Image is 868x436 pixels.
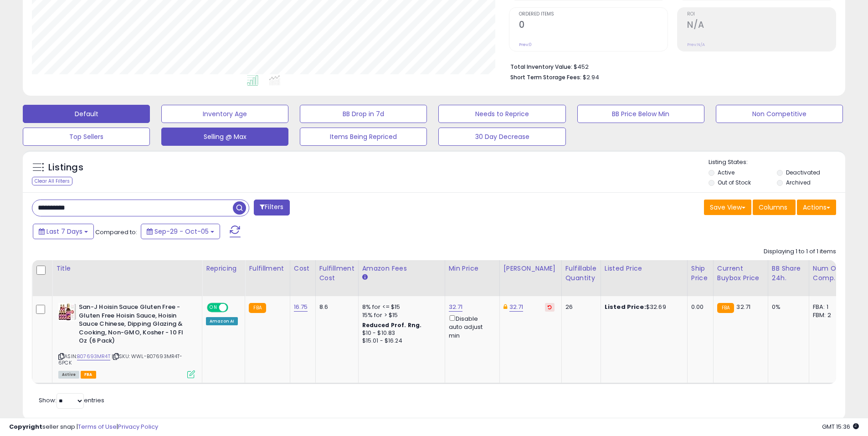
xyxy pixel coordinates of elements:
[509,303,524,312] a: 32.71
[503,264,558,273] div: [PERSON_NAME]
[79,303,190,348] b: San-J Hoisin Sauce Gluten Free - Gluten Free Hoisin Sauce, Hoisin Sauce Chinese, Dipping Glazing ...
[319,264,354,283] div: Fulfillment Cost
[249,303,266,313] small: FBA
[716,105,843,123] button: Non Competitive
[95,228,137,236] span: Compared to:
[510,63,572,71] b: Total Inventory Value:
[362,273,368,282] small: Amazon Fees.
[154,227,209,236] span: Sep-29 - Oct-05
[691,264,709,283] div: Ship Price
[206,317,238,325] div: Amazon AI
[822,422,859,431] span: 2025-10-13 15:36 GMT
[362,321,422,329] b: Reduced Prof. Rng.
[687,42,705,47] small: Prev: N/A
[565,264,597,283] div: Fulfillable Quantity
[577,105,704,123] button: BB Price Below Min
[294,303,308,312] a: 16.75
[161,105,288,123] button: Inventory Age
[33,224,94,239] button: Last 7 Days
[605,264,683,273] div: Listed Price
[583,73,599,82] span: $2.94
[78,422,117,431] a: Terms of Use
[510,73,581,81] b: Short Term Storage Fees:
[362,337,438,345] div: $15.01 - $16.24
[438,128,565,146] button: 30 Day Decrease
[58,353,183,366] span: | SKU: WWL-B07693MR4T-6PCK
[753,200,796,215] button: Columns
[161,128,288,146] button: Selling @ Max
[813,311,843,319] div: FBM: 2
[449,303,463,312] a: 32.71
[294,264,312,273] div: Cost
[39,396,104,405] span: Show: entries
[81,371,96,379] span: FBA
[605,303,680,311] div: $32.69
[548,305,552,309] i: Revert to store-level Dynamic Max Price
[510,61,829,72] li: $452
[362,303,438,311] div: 8% for <= $15
[764,247,836,256] div: Displaying 1 to 1 of 1 items
[227,304,241,312] span: OFF
[300,128,427,146] button: Items Being Repriced
[605,303,646,311] b: Listed Price:
[56,264,198,273] div: Title
[718,179,751,186] label: Out of Stock
[503,304,507,310] i: This overrides the store level Dynamic Max Price for this listing
[32,177,72,185] div: Clear All Filters
[9,423,158,431] div: seller snap | |
[48,161,83,174] h5: Listings
[813,264,846,283] div: Num of Comp.
[249,264,286,273] div: Fulfillment
[319,303,351,311] div: 8.6
[772,303,802,311] div: 0%
[736,303,750,311] span: 32.71
[141,224,220,239] button: Sep-29 - Oct-05
[46,227,82,236] span: Last 7 Days
[254,200,289,215] button: Filters
[362,264,441,273] div: Amazon Fees
[687,20,836,32] h2: N/A
[786,169,820,176] label: Deactivated
[58,371,79,379] span: All listings currently available for purchase on Amazon
[23,105,150,123] button: Default
[772,264,805,283] div: BB Share 24h.
[759,203,787,212] span: Columns
[9,422,42,431] strong: Copyright
[718,169,734,176] label: Active
[438,105,565,123] button: Needs to Reprice
[709,158,845,167] p: Listing States:
[118,422,158,431] a: Privacy Policy
[797,200,836,215] button: Actions
[519,12,668,17] span: Ordered Items
[208,304,219,312] span: ON
[206,264,241,273] div: Repricing
[691,303,706,311] div: 0.00
[717,264,764,283] div: Current Buybox Price
[519,42,532,47] small: Prev: 0
[449,264,496,273] div: Min Price
[300,105,427,123] button: BB Drop in 7d
[58,303,77,321] img: 51aadptF4FL._SL40_.jpg
[704,200,751,215] button: Save View
[717,303,734,313] small: FBA
[362,329,438,337] div: $10 - $10.83
[362,311,438,319] div: 15% for > $15
[77,353,110,360] a: B07693MR4T
[687,12,836,17] span: ROI
[58,303,195,377] div: ASIN:
[449,313,493,340] div: Disable auto adjust min
[786,179,811,186] label: Archived
[23,128,150,146] button: Top Sellers
[519,20,668,32] h2: 0
[565,303,594,311] div: 26
[813,303,843,311] div: FBA: 1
